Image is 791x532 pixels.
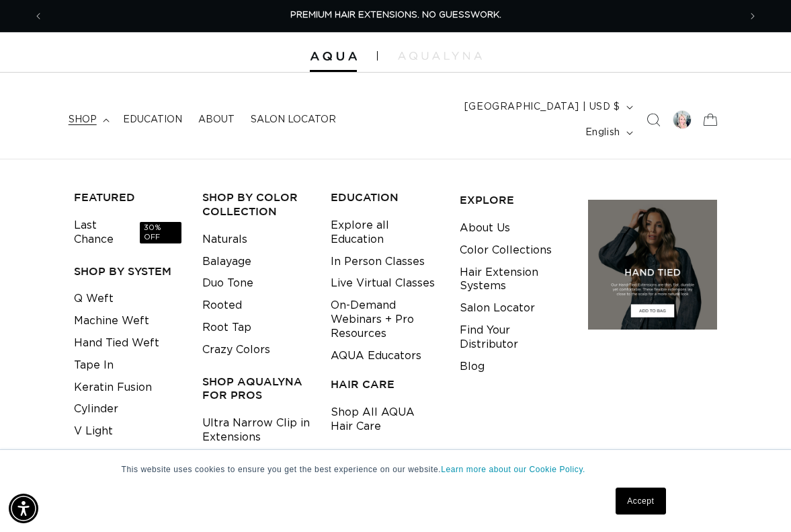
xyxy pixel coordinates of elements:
[202,251,251,273] a: Balayage
[60,106,115,134] summary: shop
[460,193,567,207] h3: EXPLORE
[331,190,438,204] h3: EDUCATION
[331,272,435,295] a: Live Virtual Classes
[202,190,310,219] h3: Shop by Color Collection
[202,449,290,471] a: Aura Extensions
[202,375,310,403] h3: Shop AquaLyna for Pros
[74,354,114,377] a: Tape In
[74,420,113,443] a: V Light
[74,398,118,420] a: Cylinder
[738,3,767,29] button: Next announcement
[123,114,182,126] span: Education
[202,412,310,449] a: Ultra Narrow Clip in Extensions
[243,106,344,134] a: Salon Locator
[585,126,620,140] span: English
[310,52,357,61] img: Aqua Hair Extensions
[331,215,438,251] a: Explore all Education
[460,217,510,239] a: About Us
[460,239,552,262] a: Color Collections
[441,465,585,474] a: Learn more about our Cookie Policy.
[24,3,53,29] button: Previous announcement
[74,190,181,204] h3: FEATURED
[74,310,149,332] a: Machine Weft
[616,488,665,515] a: Accept
[331,251,425,273] a: In Person Classes
[9,494,38,523] div: Accessibility Menu
[140,222,181,244] span: 30% OFF
[251,114,336,126] span: Salon Locator
[202,229,247,251] a: Naturals
[456,94,638,120] button: [GEOGRAPHIC_DATA] | USD $
[69,114,97,126] span: shop
[202,339,270,361] a: Crazy Colors
[460,319,567,356] a: Find Your Distributor
[638,105,668,135] summary: Search
[202,317,251,339] a: Root Tap
[331,345,421,367] a: AQUA Educators
[331,402,438,438] a: Shop All AQUA Hair Care
[202,295,242,317] a: Rooted
[74,215,181,251] a: Last Chance30% OFF
[398,52,482,60] img: aqualyna.com
[331,295,438,344] a: On-Demand Webinars + Pro Resources
[74,264,181,278] h3: SHOP BY SYSTEM
[460,297,535,319] a: Salon Locator
[202,272,253,295] a: Duo Tone
[577,120,638,145] button: English
[115,106,190,134] a: Education
[460,262,567,298] a: Hair Extension Systems
[74,377,152,399] a: Keratin Fusion
[190,106,243,134] a: About
[464,100,620,114] span: [GEOGRAPHIC_DATA] | USD $
[198,114,235,126] span: About
[122,463,670,476] p: This website uses cookies to ensure you get the best experience on our website.
[74,332,159,354] a: Hand Tied Weft
[74,288,114,310] a: Q Weft
[460,356,485,378] a: Blog
[290,11,501,20] span: PREMIUM HAIR EXTENSIONS. NO GUESSWORK.
[331,377,438,391] h3: HAIR CARE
